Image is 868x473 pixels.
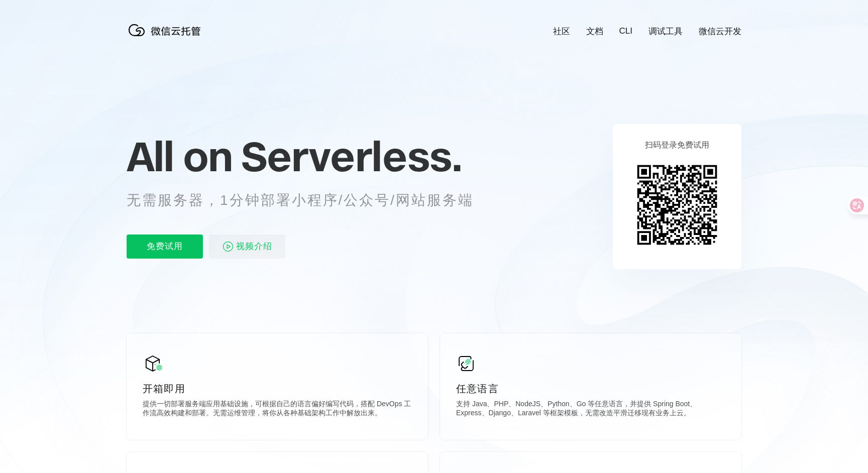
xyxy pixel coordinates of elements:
[127,190,492,210] p: 无需服务器，1分钟部署小程序/公众号/网站服务端
[127,234,203,259] p: 免费试用
[553,26,570,37] a: 社区
[143,382,412,396] p: 开箱即用
[143,400,412,420] p: 提供一切部署服务端应用基础设施，可根据自己的语言偏好编写代码，搭配 DevOps 工作流高效构建和部署。无需运维管理，将你从各种基础架构工作中解放出来。
[619,26,632,36] a: CLI
[456,382,725,396] p: 任意语言
[241,131,462,181] span: Serverless.
[236,234,272,259] span: 视频介绍
[456,400,725,420] p: 支持 Java、PHP、NodeJS、Python、Go 等任意语言，并提供 Spring Boot、Express、Django、Laravel 等框架模板，无需改造平滑迁移现有业务上云。
[699,26,741,37] a: 微信云开发
[127,131,232,181] span: All on
[586,26,603,37] a: 文档
[127,20,207,40] img: 微信云托管
[645,140,709,151] p: 扫码登录免费试用
[222,241,234,253] img: video_play.svg
[648,26,683,37] a: 调试工具
[127,33,207,42] a: 微信云托管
